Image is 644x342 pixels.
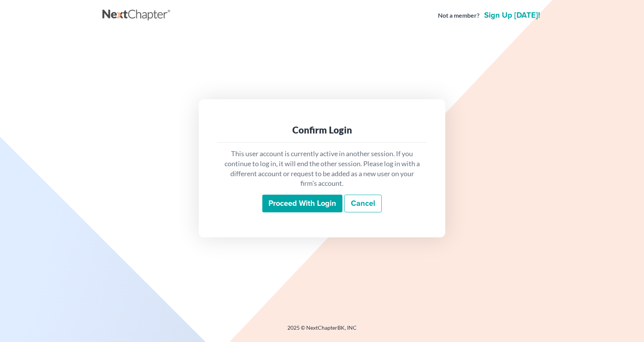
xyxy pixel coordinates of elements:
[344,195,382,212] a: Cancel
[102,324,542,338] div: 2025 © NextChapterBK, INC
[223,124,421,136] div: Confirm Login
[483,12,542,19] a: Sign up [DATE]!
[438,11,480,20] strong: Not a member?
[223,149,421,189] p: This user account is currently active in another session. If you continue to log in, it will end ...
[262,195,342,212] input: Proceed with login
